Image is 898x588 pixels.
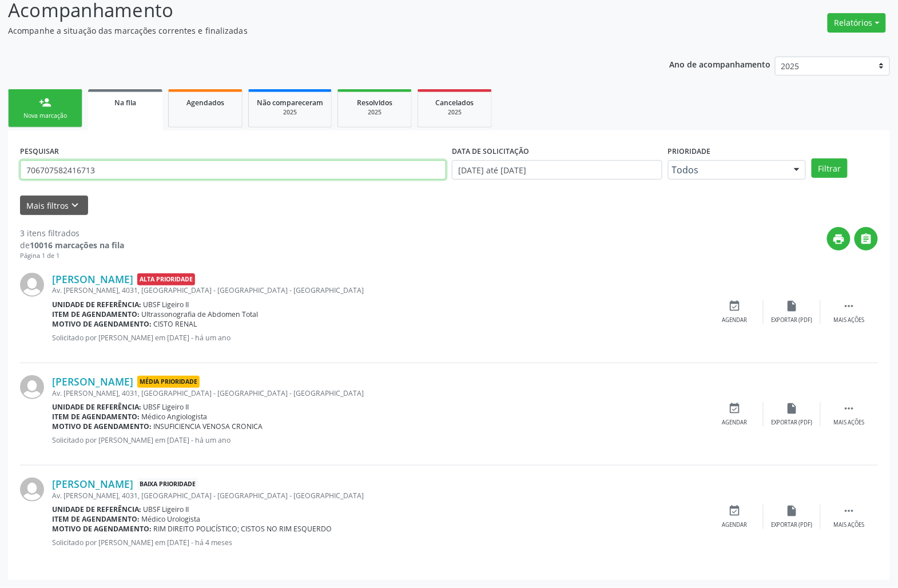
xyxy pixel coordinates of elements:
[137,273,195,285] span: Alta Prioridade
[142,412,208,422] span: Médico Angiologista
[52,375,133,388] a: [PERSON_NAME]
[843,300,856,312] i: 
[52,319,152,329] b: Motivo de agendamento:
[20,375,44,399] img: img
[154,524,332,534] span: RIM DIREITO POLICÍSTICO; CISTOS NO RIM ESQUERDO
[860,233,873,245] i: 
[52,388,706,398] div: Av. [PERSON_NAME], 4031, [GEOGRAPHIC_DATA] - [GEOGRAPHIC_DATA] - [GEOGRAPHIC_DATA]
[20,196,88,216] button: Mais filtroskeyboard_arrow_down
[672,164,783,176] span: Todos
[772,316,813,324] div: Exportar (PDF)
[452,160,662,180] input: Selecione um intervalo
[20,251,124,261] div: Página 1 de 1
[142,514,201,524] span: Médico Urologista
[772,521,813,529] div: Exportar (PDF)
[52,422,152,431] b: Motivo de agendamento:
[20,227,124,239] div: 3 itens filtrados
[452,142,529,160] label: DATA DE SOLICITAÇÃO
[52,333,706,343] p: Solicitado por [PERSON_NAME] em [DATE] - há um ano
[144,402,189,412] span: UBSF Ligeiro II
[843,402,856,415] i: 
[52,309,140,319] b: Item de agendamento:
[722,521,748,529] div: Agendar
[17,112,74,120] div: Nova marcação
[52,491,706,500] div: Av. [PERSON_NAME], 4031, [GEOGRAPHIC_DATA] - [GEOGRAPHIC_DATA] - [GEOGRAPHIC_DATA]
[833,233,845,245] i: print
[729,402,741,415] i: event_available
[186,98,224,108] span: Agendados
[154,319,197,329] span: CISTO RENAL
[8,25,625,37] p: Acompanhe a situação das marcações correntes e finalizadas
[52,273,133,285] a: [PERSON_NAME]
[827,227,851,251] button: print
[52,300,141,309] b: Unidade de referência:
[20,142,59,160] label: PESQUISAR
[52,478,133,490] a: [PERSON_NAME]
[426,108,483,117] div: 2025
[137,376,200,388] span: Média Prioridade
[52,524,152,534] b: Motivo de agendamento:
[39,96,51,109] div: person_add
[20,160,446,180] input: Nome, CNS
[436,98,474,108] span: Cancelados
[828,13,886,33] button: Relatórios
[729,504,741,517] i: event_available
[812,158,848,178] button: Filtrar
[729,300,741,312] i: event_available
[52,514,140,524] b: Item de agendamento:
[20,478,44,502] img: img
[142,309,259,319] span: Ultrassonografia de Abdomen Total
[670,57,771,71] p: Ano de acompanhamento
[722,316,748,324] div: Agendar
[722,419,748,427] div: Agendar
[52,538,706,547] p: Solicitado por [PERSON_NAME] em [DATE] - há 4 meses
[668,142,711,160] label: Prioridade
[69,199,82,212] i: keyboard_arrow_down
[144,504,189,514] span: UBSF Ligeiro II
[855,227,878,251] button: 
[52,402,141,412] b: Unidade de referência:
[144,300,189,309] span: UBSF Ligeiro II
[772,419,813,427] div: Exportar (PDF)
[843,504,856,517] i: 
[346,108,403,117] div: 2025
[786,504,798,517] i: insert_drive_file
[834,521,865,529] div: Mais ações
[20,239,124,251] div: de
[52,504,141,514] b: Unidade de referência:
[52,435,706,445] p: Solicitado por [PERSON_NAME] em [DATE] - há um ano
[114,98,136,108] span: Na fila
[52,412,140,422] b: Item de agendamento:
[834,316,865,324] div: Mais ações
[30,240,124,251] strong: 10016 marcações na fila
[357,98,392,108] span: Resolvidos
[834,419,865,427] div: Mais ações
[137,478,198,490] span: Baixa Prioridade
[257,98,323,108] span: Não compareceram
[20,273,44,297] img: img
[257,108,323,117] div: 2025
[52,285,706,295] div: Av. [PERSON_NAME], 4031, [GEOGRAPHIC_DATA] - [GEOGRAPHIC_DATA] - [GEOGRAPHIC_DATA]
[154,422,263,431] span: INSUFICIENCIA VENOSA CRONICA
[786,300,798,312] i: insert_drive_file
[786,402,798,415] i: insert_drive_file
